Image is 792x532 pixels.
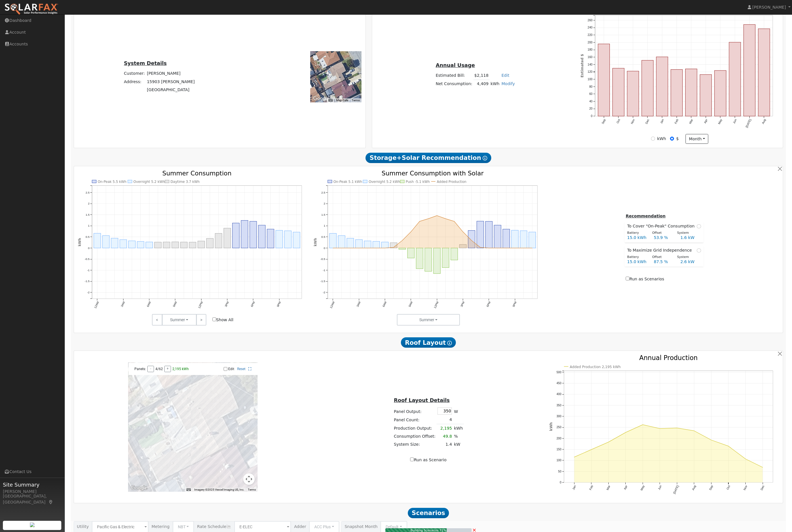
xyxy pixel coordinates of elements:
text: kWh [313,238,317,246]
button: Map camera controls [243,473,255,485]
text: Daytime 3.7 kWh [171,180,200,184]
text: Overnight 5.2 kWh [369,180,400,184]
td: 4 [437,416,453,424]
rect: onclick="" [486,221,492,248]
input: Run as Scenario [410,458,414,461]
td: 4,409 [473,80,490,88]
rect: onclick="" [215,233,222,248]
rect: onclick="" [373,241,380,248]
rect: onclick="" [276,230,283,248]
td: 49.8 [437,432,453,440]
text: 1.5 [321,213,325,216]
rect: onclick="" [180,242,187,248]
circle: onclick="" [384,247,386,249]
rect: onclick="" [477,221,484,248]
label: Show All [212,317,233,323]
text: 6AM [146,301,151,307]
rect: onclick="" [111,238,118,248]
text: 1 [88,224,89,227]
circle: onclick="" [393,246,395,248]
button: month [686,134,708,144]
circle: onclick="" [479,246,481,248]
circle: onclick="" [488,247,490,249]
rect: onclick="" [233,223,239,248]
text: On-Peak 5.1 kWh [333,180,362,184]
text: 0 [559,481,561,484]
text: 1 [323,224,325,227]
text: 12AM [329,301,335,309]
a: Terms (opens in new tab) [352,99,360,102]
a: Full Screen [248,367,252,371]
div: [PERSON_NAME] [3,489,62,495]
a: Map [48,500,54,504]
text: 40 [589,100,593,103]
span: Roof Layout [401,337,456,348]
rect: onclick="" [155,242,161,248]
text: 2 [88,202,89,205]
td: kW [453,440,464,448]
rect: onclick="" [416,248,423,269]
text: 180 [588,48,593,51]
rect: onclick="" [520,231,527,248]
text: 0 [88,246,90,250]
rect: onclick="" [460,244,467,248]
td: 1.4 [437,440,453,448]
input: $ [670,137,674,141]
rect: onclick="" [425,248,432,271]
text: 100 [556,459,561,462]
text: 350 [556,404,561,407]
circle: onclick="" [514,247,516,249]
rect: onclick="" [686,69,697,116]
circle: onclick="" [453,220,456,223]
text: May [718,118,723,125]
text: 0.5 [85,235,90,238]
rect: onclick="" [433,248,440,273]
rect: onclick="" [120,240,127,248]
rect: onclick="" [381,242,388,248]
div: 53.9 % [651,235,677,241]
text: Aug [691,485,696,491]
circle: onclick="" [471,239,473,242]
rect: onclick="" [494,225,501,248]
text: Dec [645,118,650,125]
circle: onclick="" [505,247,507,249]
text: 6PM [486,301,491,307]
rect: onclick="" [364,241,371,248]
text: 3PM [224,301,229,307]
text: 140 [588,63,593,66]
text: Added Production [437,180,467,184]
text: 12PM [433,301,439,309]
span: Panels: [134,367,146,371]
a: Open this area in Google Maps (opens a new window) [130,484,148,492]
rect: onclick="" [338,236,345,248]
input: Run as Scenarios [626,277,629,280]
td: Estimated Bill: [435,71,473,80]
div: System [674,255,699,260]
img: Google [312,95,331,102]
text: -1.5 [320,280,325,283]
input: kWh [651,137,655,141]
text: Overnight 5.2 kWh [133,180,165,184]
rect: onclick="" [744,24,756,116]
td: % [453,432,464,440]
text: 400 [556,393,561,396]
td: System Size: [393,440,437,448]
text: 220 [588,33,593,37]
circle: onclick="" [436,215,438,217]
button: + [164,366,171,372]
rect: onclick="" [627,71,639,116]
div: System [674,231,699,236]
text: Dec [760,485,765,491]
text: Jan [660,118,665,124]
u: System Details [124,60,167,66]
rect: onclick="" [399,248,406,249]
circle: onclick="" [340,247,343,249]
td: 15903 [PERSON_NAME] [146,78,196,86]
td: kWh [490,80,500,88]
img: Google [130,484,148,492]
text: Nov [630,118,635,125]
text: 12PM [197,301,203,309]
text: 120 [588,70,593,74]
text: 60 [589,92,593,95]
text: 2.5 [321,191,325,194]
